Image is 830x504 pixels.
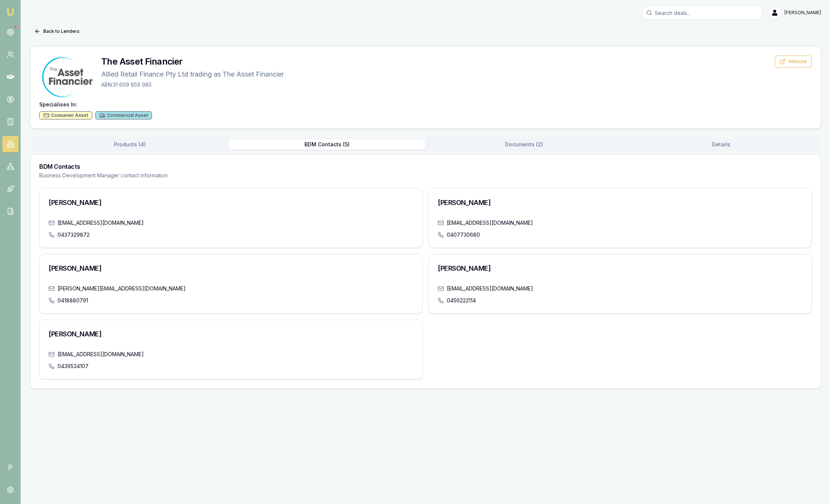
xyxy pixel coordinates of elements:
button: Website [775,56,812,68]
p: Allied Retail Finance Pty Ltd trading as The Asset Financier [101,69,284,80]
button: Documents ( 2 ) [425,139,623,150]
a: 0407730680 [447,231,480,239]
span: P [2,459,19,476]
a: 0437329872 [58,231,90,239]
input: Search deals [642,6,762,19]
h3: [PERSON_NAME] [438,197,802,208]
h3: [PERSON_NAME] [49,329,413,339]
h3: [PERSON_NAME] [438,263,802,274]
a: [PERSON_NAME][EMAIL_ADDRESS][DOMAIN_NAME] [58,285,186,292]
a: [EMAIL_ADDRESS][DOMAIN_NAME] [447,285,533,292]
a: 0456222114 [447,297,476,304]
p: Business Development Manager contact information [39,172,812,179]
a: [EMAIL_ADDRESS][DOMAIN_NAME] [58,351,144,358]
img: The Asset Financier logo [39,56,95,99]
h4: Specialises In: [39,101,812,108]
a: 0439534107 [58,363,89,370]
a: [EMAIL_ADDRESS][DOMAIN_NAME] [58,219,144,227]
a: [EMAIL_ADDRESS][DOMAIN_NAME] [447,219,533,227]
h3: [PERSON_NAME] [49,197,413,208]
button: BDM Contacts ( 5 ) [229,139,426,150]
h3: The Asset Financier [101,56,284,68]
h3: BDM Contacts [39,164,812,169]
button: Details [623,139,820,150]
h3: [PERSON_NAME] [49,263,413,274]
p: ABN: 31 609 859 985 [101,81,284,88]
button: Products ( 4 ) [31,139,229,150]
img: emu-icon-u.png [6,7,15,16]
button: Back to Lenders [30,25,84,37]
span: [PERSON_NAME] [784,10,821,16]
div: Commercial Asset [95,111,152,119]
div: Consumer Asset [39,111,92,119]
a: 0418880791 [58,297,88,304]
